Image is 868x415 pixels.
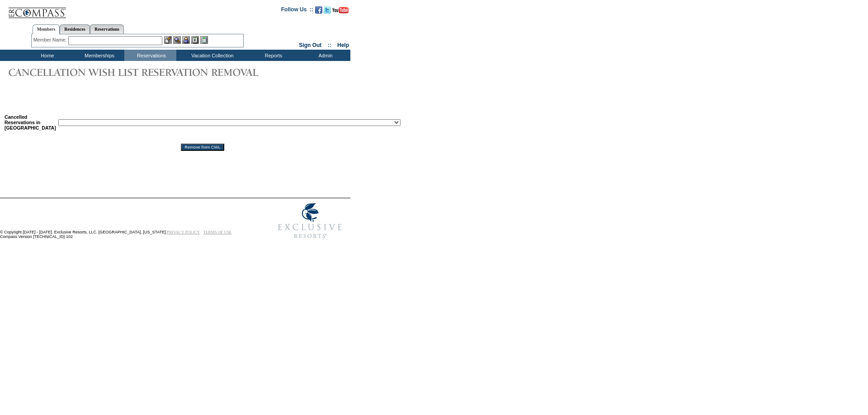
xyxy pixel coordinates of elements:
[281,5,313,16] td: Follow Us ::
[203,230,232,234] a: TERMS OF USE
[20,50,72,61] td: Home
[33,24,60,34] a: Members
[332,7,349,14] img: Subscribe to our YouTube Channel
[90,24,124,34] a: Reservations
[33,36,68,44] div: Member Name:
[5,114,56,131] b: Cancelled Reservations in [GEOGRAPHIC_DATA]
[173,36,181,44] img: View
[72,50,124,61] td: Memberships
[60,24,90,34] a: Residences
[182,36,190,44] img: Impersonate
[328,42,331,48] span: ::
[315,6,322,14] img: Become our fan on Facebook
[324,6,331,14] img: Follow us on Twitter
[299,42,321,48] a: Sign Out
[181,144,224,151] input: Remove from CWL
[191,36,199,44] img: Reservations
[124,50,176,61] td: Reservations
[167,230,200,234] a: PRIVACY POLICY
[298,50,350,61] td: Admin
[315,9,322,14] a: Become our fan on Facebook
[269,198,350,243] img: Exclusive Resorts
[5,63,276,81] img: Cancellation Wish List Reservation Removal
[324,9,331,14] a: Follow us on Twitter
[337,42,349,48] a: Help
[332,9,349,14] a: Subscribe to our YouTube Channel
[200,36,208,44] img: b_calculator.gif
[176,50,246,61] td: Vacation Collection
[164,36,172,44] img: b_edit.gif
[246,50,298,61] td: Reports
